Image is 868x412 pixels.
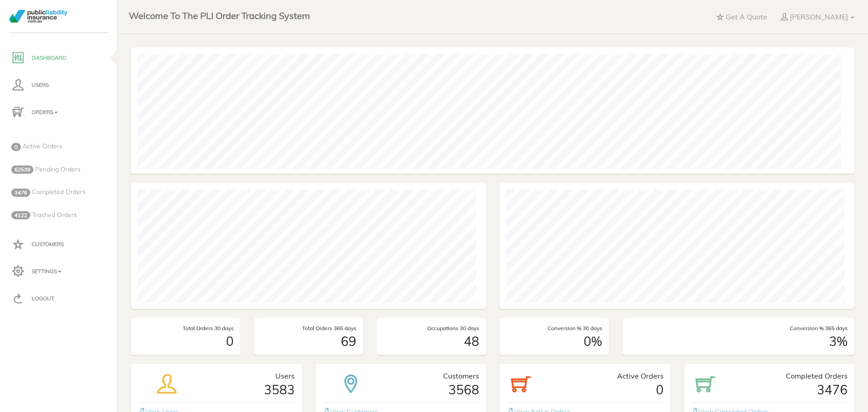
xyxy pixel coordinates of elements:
p: Dashboard [11,51,106,65]
p: Total Orders 365 days [261,325,357,332]
p: Settings [11,265,106,278]
p: Get A Quote [726,12,767,22]
img: PLI_logotransparent.png [9,10,67,23]
span: 3476 [11,189,30,197]
p: Customers [11,237,106,251]
div: 3583 [209,371,295,399]
p: Logout [11,292,106,305]
div: 48 [383,325,479,350]
p: [PERSON_NAME] [790,12,848,22]
p: Users [209,371,295,381]
div: 0 [549,371,663,399]
span: Trashed Orders [32,211,77,219]
p: Completed Orders [733,371,848,381]
p: Occupations 30 days [383,325,479,332]
p: Conversion % 365 days [629,325,848,332]
a: [PERSON_NAME] [774,7,861,27]
a: Welcome To The PLI Order Tracking System [122,2,317,25]
span: 0 [11,143,21,151]
p: Conversion % 30 days [506,325,602,332]
span: 4122 [11,211,30,219]
span: Active Orders [23,142,62,150]
span: 62539 [11,166,33,174]
div: 3476 [733,371,848,399]
span: Pending Orders [35,165,80,173]
div: 0 [138,325,234,350]
p: Total Orders 30 days [138,325,234,332]
div: 3% [629,325,848,350]
div: 69 [261,325,357,350]
p: Active Orders [549,371,663,381]
span: Completed Orders [32,188,85,196]
p: Users [11,78,106,92]
p: Orders [11,105,106,119]
div: 3568 [393,371,479,399]
div: 0% [506,325,602,350]
p: Customers [393,371,479,381]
